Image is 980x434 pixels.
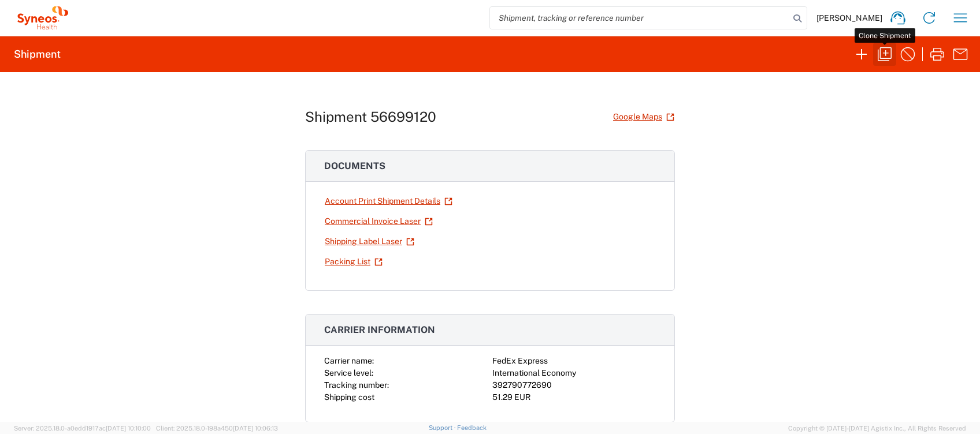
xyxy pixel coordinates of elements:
a: Account Print Shipment Details [324,191,453,211]
a: Packing List [324,252,383,272]
span: [PERSON_NAME] [816,13,882,23]
span: Tracking number: [324,380,389,390]
span: [DATE] 10:10:00 [106,425,151,432]
h2: Shipment [14,47,61,61]
span: Carrier information [324,324,435,335]
div: FedEx Express [492,355,656,367]
a: Commercial Invoice Laser [324,211,433,231]
span: [DATE] 10:06:13 [233,425,278,432]
span: Copyright © [DATE]-[DATE] Agistix Inc., All Rights Reserved [788,423,966,433]
input: Shipment, tracking or reference number [490,7,789,29]
span: Client: 2025.18.0-198a450 [156,425,278,432]
span: Documents [324,160,385,171]
h1: Shipment 56699120 [305,108,436,125]
span: Shipping cost [324,392,374,402]
a: Google Maps [612,107,675,127]
a: Support [429,424,458,431]
div: 51.29 EUR [492,391,656,403]
a: Feedback [457,424,487,431]
span: Server: 2025.18.0-a0edd1917ac [14,425,151,432]
span: Service level: [324,368,373,377]
a: Shipping Label Laser [324,231,415,252]
div: 392790772690 [492,379,656,391]
div: International Economy [492,367,656,379]
span: Carrier name: [324,356,374,365]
